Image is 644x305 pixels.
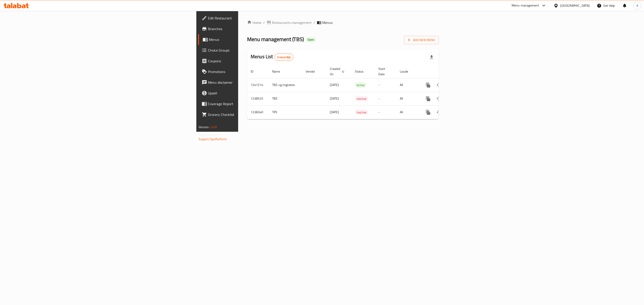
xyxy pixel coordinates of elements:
[247,20,439,25] nav: breadcrumb
[306,37,316,42] div: Open
[396,92,419,105] td: All
[423,93,434,104] button: more
[330,96,339,101] span: [DATE]
[274,54,294,61] div: Total records count
[396,105,419,119] td: All
[198,109,304,120] a: Grocery Checklist
[198,66,304,77] a: Promotions
[560,3,590,8] div: [GEOGRAPHIC_DATA]
[396,78,419,92] td: All
[434,107,444,118] button: Change Status
[251,69,259,74] span: ID
[375,92,396,105] td: -
[375,105,396,119] td: -
[210,124,217,130] span: 1.0.0
[208,48,300,53] span: Choice Groups
[378,66,391,77] span: Start Date
[208,26,300,31] span: Branches
[314,20,315,25] li: /
[355,96,368,101] span: Inactive
[208,80,300,85] span: Menu disclaimer
[208,112,300,117] span: Grocery Checklist
[274,55,293,59] span: 3 record(s)
[355,69,369,74] span: Status
[208,58,300,64] span: Coupons
[198,98,304,109] a: Coverage Report
[408,37,435,43] span: Add New Menu
[355,110,368,115] span: Inactive
[247,65,469,119] table: enhanced table
[208,101,300,107] span: Coverage Report
[199,136,227,142] a: Support.OpsPlatform
[198,77,304,88] a: Menu disclaimer
[434,93,444,104] button: Change Status
[400,69,414,74] span: Locale
[198,88,304,98] a: Upsell
[355,82,366,88] div: Active
[198,34,304,45] a: Menus
[330,82,339,88] span: [DATE]
[423,107,434,118] button: more
[208,90,300,96] span: Upsell
[198,56,304,66] a: Coupons
[306,69,321,74] span: Vendor
[330,66,346,77] span: Created On
[434,80,444,90] button: Change Status
[251,53,293,61] h2: Menus List
[208,15,300,21] span: Edit Restaurant
[330,109,339,115] span: [DATE]
[426,52,437,63] div: Export file
[322,20,333,25] span: Menus
[209,37,300,42] span: Menus
[199,132,219,138] span: Get support on:
[512,3,539,8] div: Menu-management
[199,124,210,130] span: Version:
[198,45,304,56] a: Choice Groups
[404,36,439,44] button: Add New Menu
[272,69,286,74] span: Name
[306,38,316,42] span: Open
[636,3,638,8] span: A
[198,23,304,34] a: Branches
[198,13,304,23] a: Edit Restaurant
[375,78,396,92] td: -
[419,65,469,78] th: Actions
[355,83,366,88] span: Active
[208,69,300,74] span: Promotions
[423,80,434,90] button: more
